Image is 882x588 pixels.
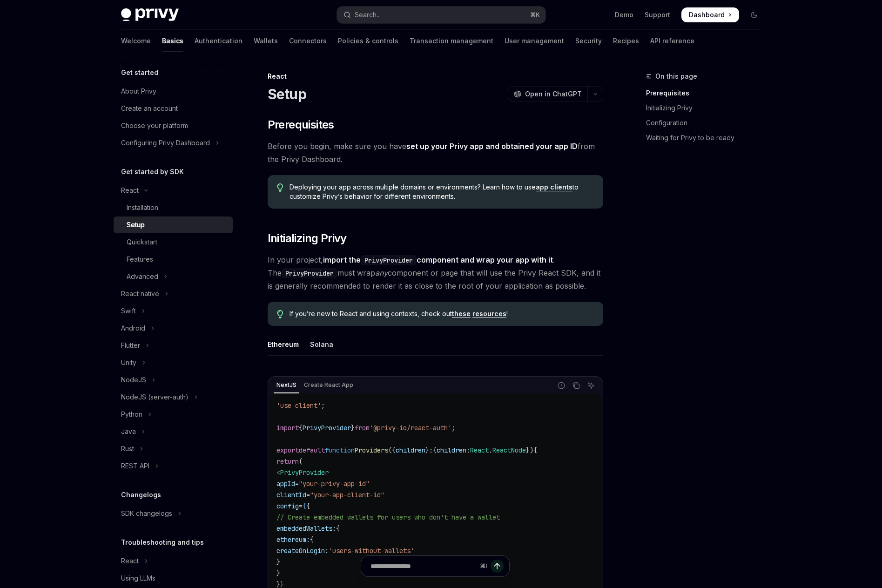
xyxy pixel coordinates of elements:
[121,409,142,420] div: Python
[114,354,233,371] button: Toggle Unity section
[268,72,603,81] div: React
[268,231,347,246] span: Initializing Privy
[575,30,602,52] a: Security
[489,446,492,454] span: .
[114,553,233,569] button: Toggle React section
[299,446,325,454] span: default
[268,253,603,292] span: In your project, . The must wrap component or page that will use the Privy React SDK, and it is g...
[681,7,739,22] a: Dashboard
[114,182,233,199] button: Toggle React section
[689,10,725,20] span: Dashboard
[370,556,476,576] input: Ask a question...
[433,446,437,454] span: {
[127,202,158,213] div: Installation
[303,502,306,510] span: {
[268,140,603,166] span: Before you begin, make sure you have from the Privy Dashboard.
[472,310,506,318] a: resources
[303,424,351,432] span: PrivyProvider
[429,446,433,454] span: :
[646,115,769,130] a: Configuration
[121,288,159,299] div: React native
[121,8,179,21] img: dark logo
[290,182,593,201] span: Deploying your app across multiple domains or environments? Learn how to use to customize Privy’s...
[127,271,158,282] div: Advanced
[646,86,769,101] a: Prerequisites
[337,7,545,23] button: Open search
[114,251,233,268] a: Features
[114,505,233,522] button: Toggle SDK changelogs section
[276,401,321,410] span: 'use client'
[280,468,329,477] span: PrivyProvider
[492,446,526,454] span: ReactNode
[276,480,295,488] span: appId
[282,268,337,278] code: PrivyProvider
[276,502,299,510] span: config
[410,30,493,52] a: Transaction management
[121,392,189,403] div: NodeJS (server-auth)
[451,424,455,432] span: ;
[268,333,299,355] div: Ethereum
[114,199,233,216] a: Installation
[121,166,184,177] h5: Get started by SDK
[114,458,233,474] button: Toggle REST API section
[615,10,633,20] a: Demo
[530,11,540,19] span: ⌘ K
[114,303,233,319] button: Toggle Swift section
[375,268,388,277] em: any
[310,535,314,544] span: {
[114,268,233,285] button: Toggle Advanced section
[127,237,157,248] div: Quickstart
[338,30,398,52] a: Policies & controls
[162,30,183,52] a: Basics
[276,424,299,432] span: import
[536,183,572,191] a: app clients
[114,285,233,302] button: Toggle React native section
[351,424,355,432] span: }
[114,389,233,406] button: Toggle NodeJS (server-auth) section
[299,480,370,488] span: "your-privy-app-id"
[301,379,356,391] div: Create React App
[290,309,593,318] span: If you’re new to React and using contexts, check out !
[274,379,299,391] div: NextJS
[114,234,233,250] a: Quickstart
[388,446,396,454] span: ({
[121,103,178,114] div: Create an account
[321,401,325,410] span: ;
[508,86,587,102] button: Open in ChatGPT
[613,30,639,52] a: Recipes
[533,446,537,454] span: {
[276,491,306,499] span: clientId
[114,216,233,233] a: Setup
[121,489,161,500] h5: Changelogs
[121,555,139,567] div: React
[555,379,567,392] button: Report incorrect code
[299,424,303,432] span: {
[289,30,327,52] a: Connectors
[361,255,417,265] code: PrivyProvider
[276,547,329,555] span: createOnLogin:
[370,424,451,432] span: '@privy-io/react-auth'
[437,446,466,454] span: children
[121,323,145,334] div: Android
[121,120,188,131] div: Choose your platform
[121,460,149,472] div: REST API
[406,142,578,151] a: set up your Privy app and obtained your app ID
[277,183,283,192] svg: Tip
[121,185,139,196] div: React
[310,491,384,499] span: "your-app-client-id"
[121,426,136,437] div: Java
[121,443,134,454] div: Rust
[396,446,425,454] span: children
[355,424,370,432] span: from
[121,537,204,548] h5: Troubleshooting and tips
[526,446,533,454] span: })
[127,254,153,265] div: Features
[299,457,303,466] span: (
[452,310,471,318] a: these
[276,513,500,521] span: // Create embedded wallets for users who don't have a wallet
[650,30,694,52] a: API reference
[121,508,172,519] div: SDK changelogs
[466,446,470,454] span: :
[268,86,306,102] h1: Setup
[491,560,504,573] button: Send message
